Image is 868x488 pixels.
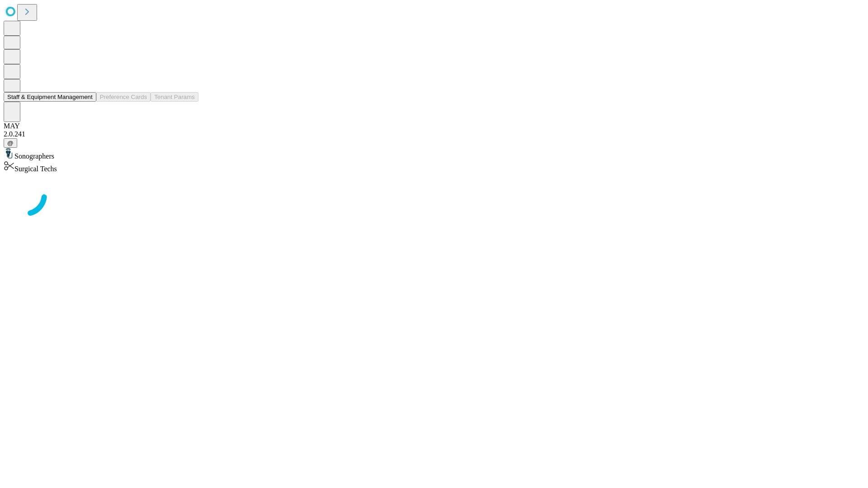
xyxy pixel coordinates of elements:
[7,140,14,146] span: @
[4,122,864,130] div: MAY
[4,148,864,160] div: Sonographers
[96,92,151,102] button: Preference Cards
[4,130,864,138] div: 2.0.241
[4,92,96,102] button: Staff & Equipment Management
[151,92,198,102] button: Tenant Params
[4,160,864,173] div: Surgical Techs
[4,138,17,148] button: @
